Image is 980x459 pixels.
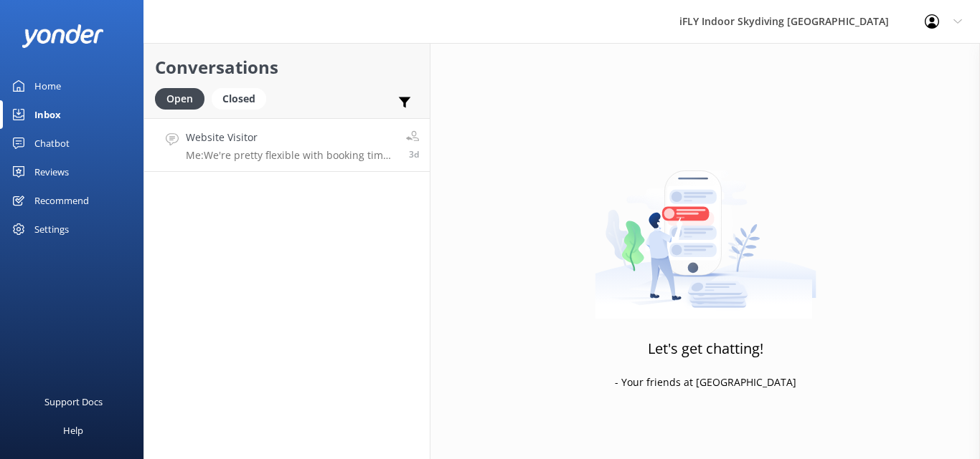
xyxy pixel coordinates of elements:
div: Home [34,72,61,100]
div: Support Docs [44,387,103,416]
div: Help [63,416,83,445]
div: Open [155,88,204,110]
div: Reviews [34,158,69,186]
a: Closed [212,90,273,106]
a: Open [155,90,212,106]
div: Recommend [34,186,89,215]
div: Chatbot [34,129,70,158]
h2: Conversations [155,54,419,81]
a: Website VisitorMe:We're pretty flexible with booking times and accept walk-ins daily! Please note... [144,118,430,172]
img: artwork of a man stealing a conversation from at giant smartphone [595,140,816,319]
p: - Your friends at [GEOGRAPHIC_DATA] [615,375,796,390]
div: Settings [34,215,69,243]
div: Closed [212,88,266,110]
div: Inbox [34,100,61,129]
img: yonder-white-logo.png [22,24,104,48]
h4: Website Visitor [186,130,395,145]
h3: Let's get chatting! [648,337,763,360]
span: Sep 17 2025 02:48pm (UTC +12:00) Pacific/Auckland [409,148,419,160]
p: Me: We're pretty flexible with booking times and accept walk-ins daily! Please note, we strongly ... [186,149,395,162]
